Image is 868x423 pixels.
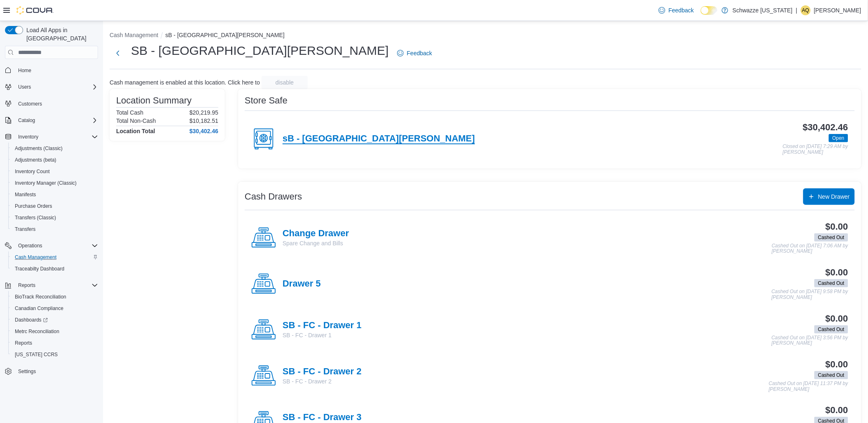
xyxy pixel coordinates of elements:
span: Cashed Out [814,325,848,334]
span: Cashed Out [818,371,845,379]
a: [US_STATE] CCRS [12,350,61,360]
p: Closed on [DATE] 7:29 AM by [PERSON_NAME] [783,144,848,155]
p: Cashed Out on [DATE] 3:56 PM by [PERSON_NAME] [772,335,848,346]
span: Feedback [669,6,694,14]
h3: Cash Drawers [245,192,302,202]
span: Purchase Orders [12,201,98,211]
button: Inventory [2,131,101,143]
button: disable [262,76,308,89]
a: Customers [15,99,45,109]
span: Transfers [12,224,98,234]
h4: Drawer 5 [283,279,321,289]
input: Dark Mode [701,6,718,15]
a: Traceabilty Dashboard [12,264,68,274]
span: Cashed Out [814,279,848,287]
a: Transfers (Classic) [12,213,59,223]
button: Catalog [15,115,38,125]
span: Settings [18,368,36,375]
span: Cashed Out [814,371,848,379]
span: Operations [15,241,98,251]
button: Next [110,45,126,61]
h4: Location Total [116,128,155,134]
h3: $0.00 [826,268,848,277]
button: Catalog [2,115,101,126]
button: Transfers [8,223,101,235]
span: Manifests [15,191,36,198]
span: Transfers (Classic) [15,214,56,221]
a: Settings [15,367,39,376]
a: Manifests [12,190,39,200]
span: disable [276,78,294,87]
span: Adjustments (Classic) [15,145,63,152]
span: Home [15,65,98,75]
span: Traceabilty Dashboard [15,266,64,272]
h6: Total Non-Cash [116,117,156,124]
p: SB - FC - Drawer 2 [283,377,362,385]
a: Inventory Manager (Classic) [12,178,80,188]
button: Adjustments (Classic) [8,143,101,154]
button: Reports [15,280,39,290]
button: Manifests [8,189,101,200]
nav: Complex example [5,61,98,399]
button: Operations [2,240,101,251]
p: $10,182.51 [190,117,218,124]
div: Anastasia Queen [801,5,811,15]
span: Inventory [15,132,98,142]
p: Schwazze [US_STATE] [732,5,793,15]
span: Catalog [18,117,35,124]
span: Users [15,82,98,92]
span: Transfers [15,226,35,233]
span: Reports [15,340,32,346]
button: Settings [2,365,101,377]
h3: $0.00 [826,360,848,369]
span: Operations [18,242,42,249]
span: Inventory Manager (Classic) [12,178,98,188]
button: Inventory [15,132,42,142]
h4: SB - FC - Drawer 2 [283,367,362,377]
span: Washington CCRS [12,350,98,360]
span: BioTrack Reconciliation [15,294,66,300]
span: Open [833,134,845,142]
span: Reports [12,338,98,348]
button: Cash Management [8,251,101,263]
p: $20,219.95 [190,109,218,116]
button: Customers [2,98,101,110]
a: Metrc Reconciliation [12,327,63,336]
button: Traceabilty Dashboard [8,263,101,275]
span: Cashed Out [818,326,845,333]
span: New Drawer [818,193,850,201]
a: Inventory Count [12,167,53,176]
h4: sB - [GEOGRAPHIC_DATA][PERSON_NAME] [283,134,475,144]
h6: Total Cash [116,109,143,116]
a: Adjustments (Classic) [12,143,66,153]
span: Customers [15,99,98,109]
span: Adjustments (Classic) [12,143,98,153]
span: BioTrack Reconciliation [12,292,98,302]
p: Cashed Out on [DATE] 7:06 AM by [PERSON_NAME] [772,243,848,254]
span: AQ [802,5,809,15]
button: Metrc Reconciliation [8,326,101,337]
span: Purchase Orders [15,203,52,209]
button: BioTrack Reconciliation [8,291,101,303]
h4: $30,402.46 [190,128,218,134]
a: Canadian Compliance [12,303,67,313]
p: SB - FC - Drawer 1 [283,331,362,339]
p: Cashed Out on [DATE] 9:58 PM by [PERSON_NAME] [772,289,848,300]
h4: SB - FC - Drawer 1 [283,320,362,331]
span: Catalog [15,115,98,125]
span: Canadian Compliance [12,303,98,313]
h3: Location Summary [116,96,192,106]
span: Cash Management [12,252,98,262]
span: [US_STATE] CCRS [15,351,58,358]
h3: $0.00 [826,314,848,324]
nav: An example of EuiBreadcrumbs [110,31,861,41]
span: Cash Management [15,254,56,261]
span: Adjustments (beta) [15,157,56,163]
button: Home [2,64,101,76]
button: Cash Management [110,32,158,38]
p: [PERSON_NAME] [814,5,861,15]
span: Load All Apps in [GEOGRAPHIC_DATA] [23,26,98,42]
a: Feedback [394,45,435,61]
a: Dashboards [8,314,101,326]
a: Purchase Orders [12,201,56,211]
